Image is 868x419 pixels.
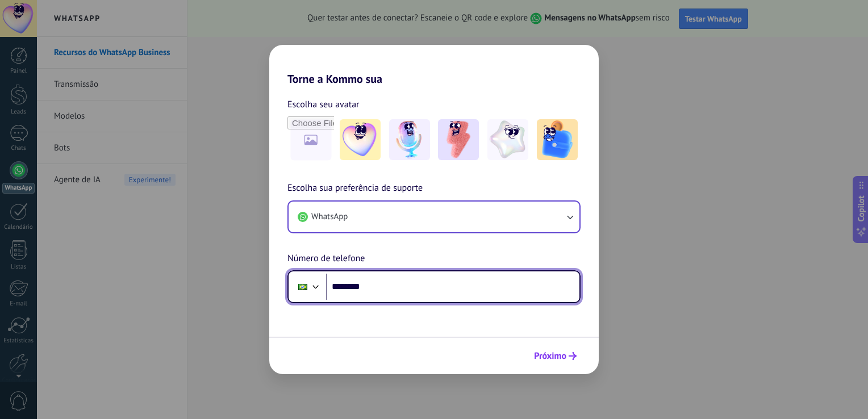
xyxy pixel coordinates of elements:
img: -3.jpeg [438,119,479,160]
img: -2.jpeg [389,119,430,160]
img: -5.jpeg [537,119,578,160]
img: -4.jpeg [487,119,528,160]
button: WhatsApp [289,202,579,232]
span: Número de telefone [287,252,365,266]
span: Próximo [534,352,566,360]
img: -1.jpeg [340,119,381,160]
button: Próximo [529,346,582,366]
div: Brazil: + 55 [292,275,314,299]
span: Escolha seu avatar [287,97,360,112]
span: WhatsApp [311,211,348,223]
span: Escolha sua preferência de suporte [287,181,423,196]
h2: Torne a Kommo sua [269,45,599,86]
